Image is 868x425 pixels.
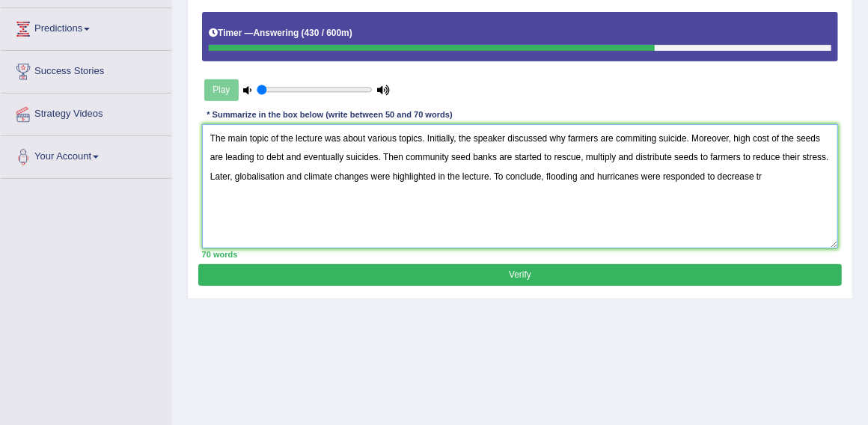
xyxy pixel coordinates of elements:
a: Predictions [1,8,171,46]
a: Success Stories [1,51,171,88]
div: 70 words [202,248,839,260]
div: * Summarize in the box below (write between 50 and 70 words) [202,109,458,122]
a: Strategy Videos [1,94,171,131]
b: ) [349,28,352,38]
b: 430 / 600m [305,28,349,38]
b: ( [302,28,305,38]
h5: Timer — [209,28,352,38]
button: Verify [198,264,841,286]
a: Your Account [1,136,171,174]
b: Answering [254,28,299,38]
